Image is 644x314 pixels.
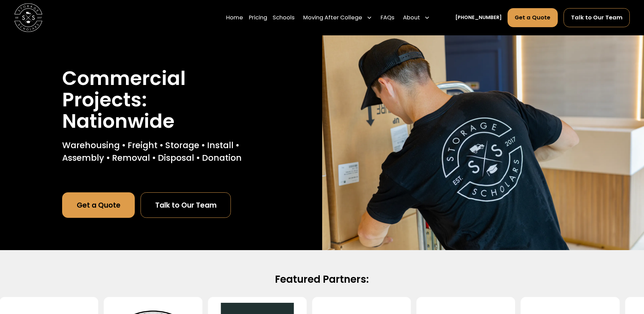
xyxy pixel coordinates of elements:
div: About [403,14,420,22]
a: FAQs [381,8,394,28]
a: Pricing [249,8,267,28]
p: Warehousing • Freight • Storage • Install • Assembly • Removal • Disposal • Donation [62,139,260,164]
div: About [400,8,433,28]
h1: Commercial Projects: Nationwide [62,68,260,132]
div: Moving After College [300,8,375,28]
a: Get a Quote [62,192,135,218]
img: Storage Scholars main logo [14,3,42,32]
a: Talk to Our Team [141,192,231,218]
a: Home [226,8,243,28]
a: [PHONE_NUMBER] [455,14,502,21]
div: Moving After College [303,14,362,22]
a: Talk to Our Team [564,8,630,27]
a: Get a Quote [508,8,558,27]
h2: Featured Partners: [96,273,548,286]
a: Schools [273,8,295,28]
